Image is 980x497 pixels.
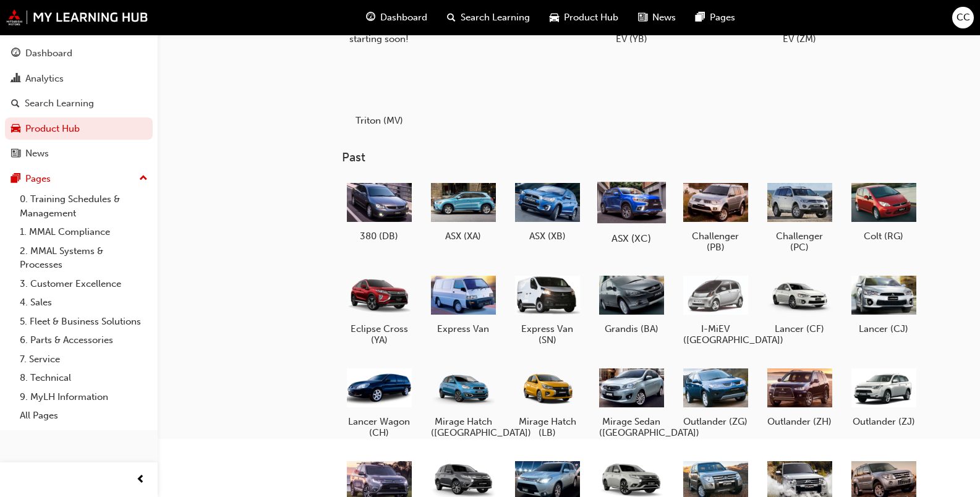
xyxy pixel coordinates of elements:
h5: Challenger (PC) [767,231,832,253]
a: Express Van [426,268,500,339]
div: Dashboard [25,46,72,61]
h5: ASX (XB) [515,231,580,242]
div: Pages [25,172,51,186]
span: car-icon [550,10,559,25]
div: Analytics [25,72,64,86]
div: News [25,147,49,161]
a: Mirage Hatch (LB) [510,360,584,443]
h5: Lancer Wagon (CH) [347,416,412,438]
h5: Triton (MV) [347,115,412,126]
a: Lancer (CF) [762,268,837,339]
a: I-MiEV ([GEOGRAPHIC_DATA]) [678,268,752,350]
h5: 380 (DB) [347,231,412,242]
span: Product Hub [564,11,618,25]
a: Express Van (SN) [510,268,584,350]
h5: Mirage Sedan ([GEOGRAPHIC_DATA]) [599,416,664,438]
a: Colt (RG) [846,175,921,247]
a: guage-iconDashboard [356,5,437,30]
h5: Grandis (BA) [599,323,664,334]
span: car-icon [11,124,20,135]
button: Pages [5,168,153,190]
a: 4. Sales [15,293,153,312]
h5: Outlander (ZG) [683,416,748,427]
a: 0. Training Schedules & Management [15,190,153,223]
a: Outlander (ZG) [678,360,752,432]
a: Mirage Hatch ([GEOGRAPHIC_DATA]) [426,360,500,443]
a: News [5,142,153,165]
span: Dashboard [380,11,427,25]
h5: Express Van [431,323,496,334]
span: pages-icon [696,10,705,25]
h5: Outlander (ZJ) [851,416,916,427]
span: prev-icon [136,472,145,488]
a: Dashboard [5,42,153,65]
h3: Past [342,150,960,164]
a: All Pages [15,406,153,425]
a: Mirage Sedan ([GEOGRAPHIC_DATA]) [594,360,668,443]
span: news-icon [11,148,20,159]
a: search-iconSearch Learning [437,5,540,30]
a: Grandis (BA) [594,268,668,339]
a: news-iconNews [628,5,686,30]
a: 7. Service [15,350,153,369]
h5: ASX (XA) [431,231,496,242]
h5: Colt (RG) [851,231,916,242]
img: mmal [6,9,148,25]
h5: Eclipse Cross (YA) [347,323,412,346]
a: ASX (XC) [594,175,668,247]
a: Challenger (PC) [762,175,837,258]
h5: Challenger (PB) [683,231,748,253]
a: ASX (XB) [510,175,584,247]
a: Analytics [5,67,153,90]
span: News [652,11,676,25]
a: 5. Fleet & Business Solutions [15,312,153,331]
a: 8. Technical [15,368,153,388]
a: Lancer Wagon (CH) [342,360,416,443]
a: 380 (DB) [342,175,416,247]
a: 9. MyLH Information [15,388,153,407]
a: Product Hub [5,117,153,140]
span: search-icon [11,98,20,109]
a: ASX (XA) [426,175,500,247]
a: Outlander (ZJ) [846,360,921,432]
span: up-icon [139,171,148,187]
span: chart-icon [11,74,20,85]
div: Search Learning [25,96,94,111]
a: 2. MMAL Systems & Processes [15,242,153,274]
a: Search Learning [5,92,153,115]
h5: Outlander (ZH) [767,416,832,427]
h5: Mirage Hatch ([GEOGRAPHIC_DATA]) [431,416,496,438]
a: Lancer (CJ) [846,268,921,339]
h5: Lancer (CJ) [851,323,916,334]
h5: I-MiEV ([GEOGRAPHIC_DATA]) [683,323,748,346]
span: Search Learning [461,11,530,25]
a: Eclipse Cross (YA) [342,268,416,350]
span: search-icon [447,10,456,25]
a: Triton (MV) [342,59,416,130]
button: DashboardAnalyticsSearch LearningProduct HubNews [5,40,153,168]
span: pages-icon [11,174,20,185]
a: car-iconProduct Hub [540,5,628,30]
h5: Mirage Hatch (LB) [515,416,580,438]
a: 6. Parts & Accessories [15,331,153,350]
a: Challenger (PB) [678,175,752,258]
span: CC [957,11,970,25]
h5: Lancer (CF) [767,323,832,334]
a: pages-iconPages [686,5,745,30]
span: guage-icon [11,48,20,59]
span: Pages [710,11,735,25]
a: 1. MMAL Compliance [15,223,153,242]
h5: ASX (XC) [597,232,665,244]
span: guage-icon [366,10,375,25]
a: Outlander (ZH) [762,360,837,432]
a: 3. Customer Excellence [15,274,153,294]
h5: Express Van (SN) [515,323,580,346]
button: CC [952,7,974,28]
span: news-icon [638,10,647,25]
